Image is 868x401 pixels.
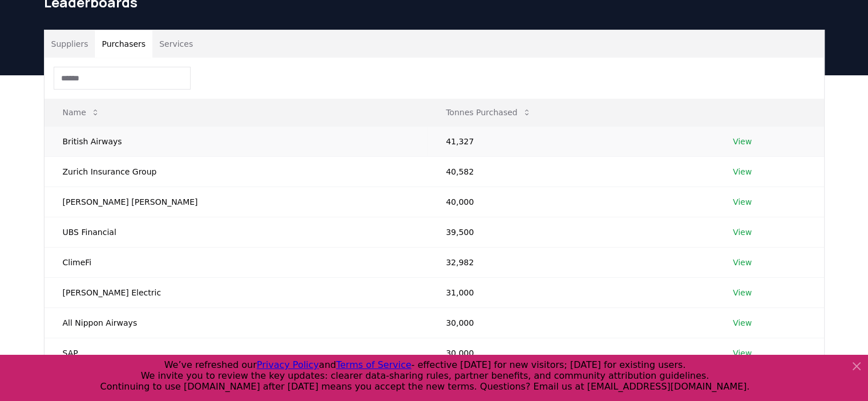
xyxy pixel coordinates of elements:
[733,226,752,238] a: View
[45,126,428,156] td: British Airways
[427,187,714,217] td: 40,000
[45,187,428,217] td: [PERSON_NAME] [PERSON_NAME]
[427,338,714,368] td: 30,000
[437,101,540,124] button: Tonnes Purchased
[45,30,95,58] button: Suppliers
[427,217,714,247] td: 39,500
[54,101,109,124] button: Name
[733,347,752,359] a: View
[427,156,714,187] td: 40,582
[45,277,428,307] td: [PERSON_NAME] Electric
[733,287,752,298] a: View
[733,166,752,177] a: View
[427,247,714,277] td: 32,982
[45,217,428,247] td: UBS Financial
[427,277,714,307] td: 31,000
[45,156,428,187] td: Zurich Insurance Group
[45,338,428,368] td: SAP
[152,30,200,58] button: Services
[733,136,752,147] a: View
[427,126,714,156] td: 41,327
[95,30,152,58] button: Purchasers
[733,317,752,329] a: View
[427,307,714,338] td: 30,000
[733,257,752,268] a: View
[733,196,752,208] a: View
[45,247,428,277] td: ClimeFi
[45,307,428,338] td: All Nippon Airways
